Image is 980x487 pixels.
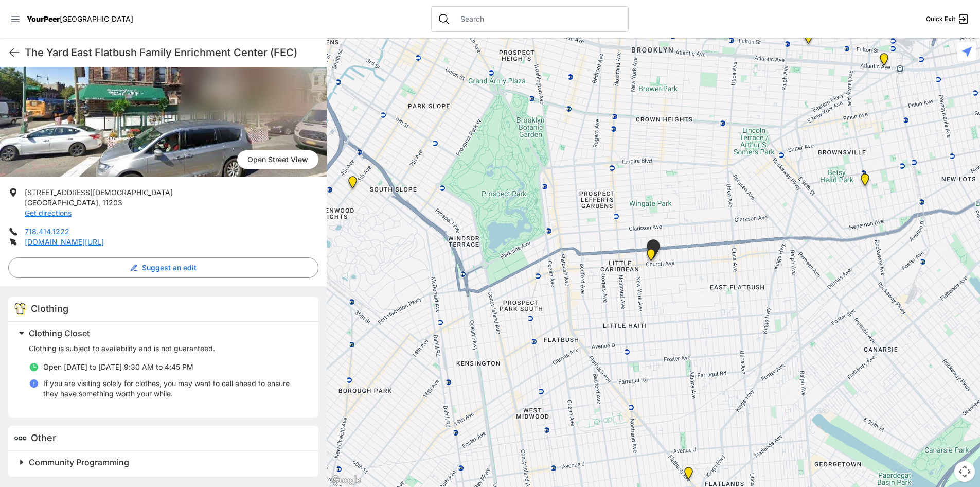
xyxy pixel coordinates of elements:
[43,362,193,371] span: Open [DATE] to [DATE] 9:30 AM to 4:45 PM
[25,227,69,236] a: 718.414.1222
[329,474,363,487] a: Open this area in Google Maps (opens a new window)
[8,257,318,278] button: Suggest an edit
[878,53,890,69] div: The Gathering Place Drop-in Center
[27,16,133,22] a: YourPeer[GEOGRAPHIC_DATA]
[43,378,306,399] p: If you are visiting solely for clothes, you may want to call ahead to ensure they have something ...
[859,173,871,190] div: Brooklyn DYCD Youth Drop-in Center
[237,150,318,169] span: Open Street View
[802,31,815,48] div: SuperPantry
[29,343,306,354] p: Clothing is subject to availability and is not guaranteed.
[60,14,133,23] span: [GEOGRAPHIC_DATA]
[329,474,363,487] img: Google
[142,263,197,273] span: Suggest an edit
[25,237,104,246] a: [DOMAIN_NAME][URL]
[645,239,662,263] div: Rising Ground
[926,15,955,23] span: Quick Exit
[25,208,72,217] a: Get directions
[98,198,100,207] span: ,
[954,461,975,482] button: Map camera controls
[29,328,90,338] span: Clothing Closet
[926,13,970,25] a: Quick Exit
[102,198,122,207] span: 11203
[29,457,129,467] span: Community Programming
[25,188,173,197] span: [STREET_ADDRESS][DEMOGRAPHIC_DATA]
[25,45,318,60] h1: The Yard East Flatbush Family Enrichment Center (FEC)
[31,432,56,443] span: Other
[27,14,60,23] span: YourPeer
[31,303,68,314] span: Clothing
[454,14,622,24] input: Search
[25,198,98,207] span: [GEOGRAPHIC_DATA]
